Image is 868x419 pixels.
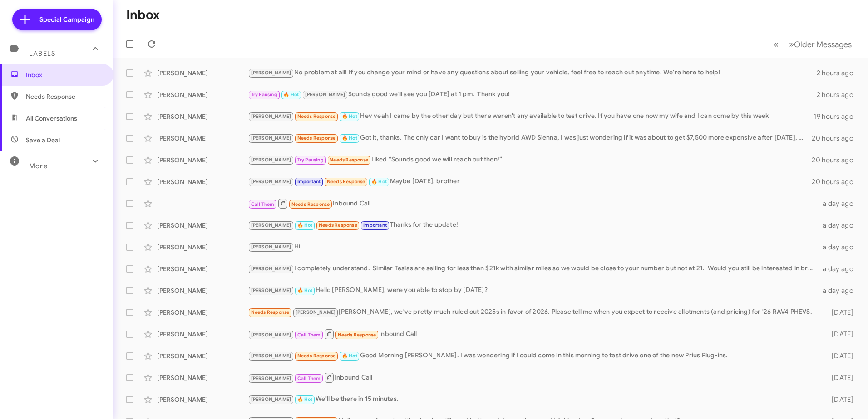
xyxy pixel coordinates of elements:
div: a day ago [817,286,861,295]
span: More [29,162,48,170]
div: [PERSON_NAME] [157,286,248,295]
div: Maybe [DATE], brother [248,176,812,187]
div: [PERSON_NAME] [157,351,248,361]
span: [PERSON_NAME] [251,266,291,272]
div: Sounds good we'll see you [DATE] at 1 pm. Thank you! [248,89,817,100]
span: [PERSON_NAME] [251,244,291,250]
div: [PERSON_NAME] [157,264,248,273]
div: a day ago [817,264,861,273]
span: Needs Response [26,92,103,101]
div: [PERSON_NAME] [157,177,248,186]
div: [PERSON_NAME] [157,308,248,317]
div: Hello [PERSON_NAME], were you able to stop by [DATE]? [248,285,817,296]
span: Needs Response [297,135,336,141]
span: Inbox [26,70,103,79]
div: We'll be there in 15 minutes. [248,394,817,404]
div: Hey yeah I came by the other day but there weren't any available to test drive. If you have one n... [248,111,814,122]
span: [PERSON_NAME] [251,332,291,338]
span: Needs Response [297,113,336,119]
span: Special Campaign [39,15,94,24]
div: No problem at all! If you change your mind or have any questions about selling your vehicle, feel... [248,68,817,78]
div: Hi! [248,242,817,252]
span: [PERSON_NAME] [251,179,291,185]
span: Important [363,222,387,228]
span: 🔥 Hot [342,353,357,359]
button: Next [784,35,857,54]
div: Got it, thanks. The only car I want to buy is the hybrid AWD Sienna, I was just wondering if it w... [248,133,812,143]
div: 20 hours ago [812,156,861,165]
span: Needs Response [251,309,290,315]
div: [DATE] [817,373,861,382]
span: Needs Response [327,179,365,185]
span: Older Messages [794,39,852,49]
div: [PERSON_NAME] [157,395,248,404]
span: [PERSON_NAME] [251,222,291,228]
span: Needs Response [319,222,357,228]
div: [PERSON_NAME] [157,134,248,143]
span: Call Them [251,201,275,207]
span: Needs Response [297,353,336,359]
span: Needs Response [330,157,368,163]
span: All Conversations [26,114,77,123]
div: [PERSON_NAME] [157,156,248,165]
button: Previous [768,35,784,54]
div: Good Morning [PERSON_NAME]. I was wondering if I could come in this morning to test drive one of ... [248,351,817,361]
span: Labels [29,49,55,58]
div: a day ago [817,243,861,252]
span: [PERSON_NAME] [305,92,345,97]
span: [PERSON_NAME] [251,287,291,293]
span: 🔥 Hot [297,287,313,293]
span: 🔥 Hot [283,92,299,97]
span: [PERSON_NAME] [251,396,291,402]
span: 🔥 Hot [342,135,357,141]
div: [DATE] [817,330,861,339]
span: 🔥 Hot [297,396,313,402]
div: Liked “Sounds good we will reach out then!” [248,155,812,165]
span: Save a Deal [26,136,60,145]
div: [PERSON_NAME] [157,373,248,382]
span: » [789,39,794,50]
div: 20 hours ago [812,177,861,186]
span: Try Pausing [251,92,277,97]
span: 🔥 Hot [342,113,357,119]
span: Important [297,179,321,185]
div: [DATE] [817,351,861,361]
h1: Inbox [126,8,160,22]
div: [PERSON_NAME] [157,221,248,230]
div: [PERSON_NAME] [157,243,248,252]
span: [PERSON_NAME] [251,70,291,76]
a: Special Campaign [12,9,102,30]
div: Inbound Call [248,328,817,340]
div: [PERSON_NAME] [157,68,248,78]
div: Thanks for the update! [248,220,817,230]
span: Needs Response [291,201,330,207]
div: a day ago [817,199,861,208]
div: Inbound Call [248,372,817,383]
span: « [774,39,779,50]
span: [PERSON_NAME] [251,157,291,163]
div: [PERSON_NAME] [157,112,248,121]
div: 19 hours ago [814,112,861,121]
div: a day ago [817,221,861,230]
span: Try Pausing [297,157,324,163]
span: Call Them [297,375,321,381]
div: 2 hours ago [817,90,861,99]
div: Inbound Call [248,198,817,209]
span: Needs Response [338,332,376,338]
span: [PERSON_NAME] [251,353,291,359]
span: [PERSON_NAME] [251,135,291,141]
div: 20 hours ago [812,134,861,143]
span: [PERSON_NAME] [296,309,336,315]
div: [PERSON_NAME] [157,90,248,99]
div: [PERSON_NAME], we've pretty much ruled out 2025s in favor of 2026. Please tell me when you expect... [248,307,817,317]
span: [PERSON_NAME] [251,113,291,119]
div: [DATE] [817,395,861,404]
div: I completely understand. Similar Teslas are selling for less than $21k with similar miles so we w... [248,263,817,274]
div: 2 hours ago [817,68,861,78]
span: 🔥 Hot [371,179,387,185]
div: [PERSON_NAME] [157,330,248,339]
nav: Page navigation example [769,35,857,54]
div: [DATE] [817,308,861,317]
span: Call Them [297,332,321,338]
span: [PERSON_NAME] [251,375,291,381]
